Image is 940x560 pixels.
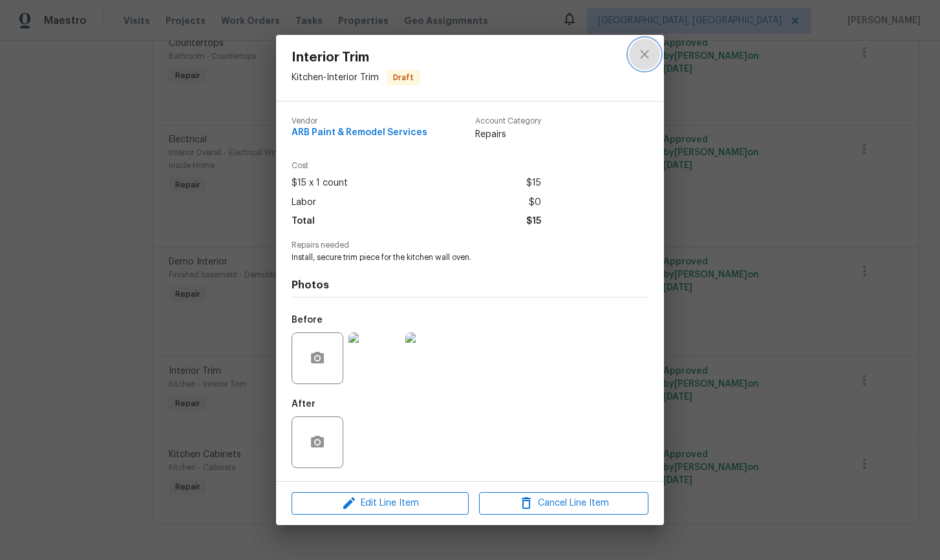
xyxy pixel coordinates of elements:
h4: Photos [292,279,648,292]
span: Total [292,212,315,231]
span: Edit Line Item [295,495,465,512]
span: $15 [526,174,541,193]
span: Cost [292,162,541,170]
span: Install, secure trim piece for the kitchen wall oven. [292,252,613,263]
span: Kitchen - Interior Trim [292,73,379,82]
h5: Before [292,316,323,325]
span: Vendor [292,117,427,125]
h5: After [292,400,315,409]
span: Interior Trim [292,50,420,65]
span: $15 [526,212,541,231]
span: Account Category [475,117,541,125]
button: Edit Line Item [292,492,469,515]
span: $0 [529,193,541,212]
span: ARB Paint & Remodel Services [292,128,427,138]
span: Cancel Line Item [483,495,645,512]
span: Labor [292,193,316,212]
button: Cancel Line Item [479,492,648,515]
button: close [629,39,660,70]
span: $15 x 1 count [292,174,348,193]
span: Repairs needed [292,241,648,250]
span: Repairs [475,128,541,141]
span: Draft [388,71,419,84]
